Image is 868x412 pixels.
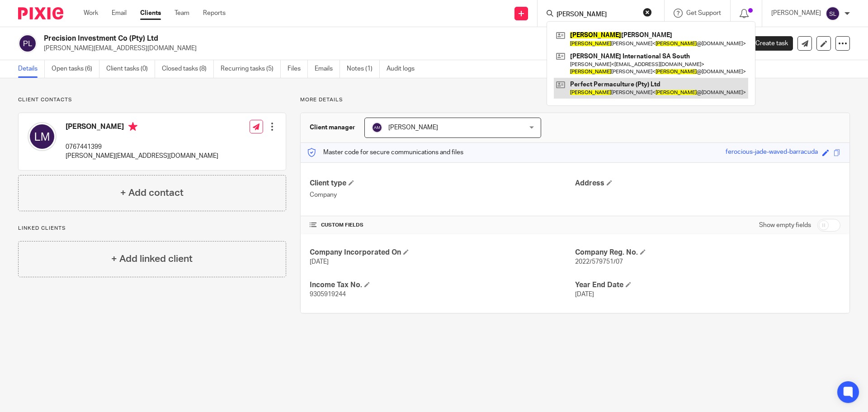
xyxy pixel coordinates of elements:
img: svg%3E [826,6,840,21]
a: Files [288,60,308,78]
h4: + Add contact [120,186,184,200]
a: Emails [315,60,340,78]
p: [PERSON_NAME][EMAIL_ADDRESS][DOMAIN_NAME] [66,152,218,161]
img: Pixie [18,7,63,19]
h4: Client type [310,179,575,188]
a: Audit logs [387,60,421,78]
a: Clients [140,9,161,18]
a: Work [84,9,98,18]
img: svg%3E [372,122,382,133]
a: Team [175,9,189,18]
span: 9305919244 [310,291,346,298]
label: Show empty fields [759,221,811,230]
div: ferocious-jade-waved-barracuda [726,147,818,158]
h4: Income Tax No. [310,280,575,290]
a: Client tasks (0) [106,60,155,78]
h3: Client manager [310,123,355,132]
a: Notes (1) [347,60,380,78]
p: 0767441399 [66,142,218,152]
a: Closed tasks (8) [162,60,214,78]
p: Company [310,190,575,199]
h4: CUSTOM FIELDS [310,222,575,229]
h4: + Add linked client [111,252,193,266]
a: Open tasks (6) [52,60,99,78]
span: [DATE] [575,291,594,298]
a: Recurring tasks (5) [221,60,281,78]
a: Email [112,9,127,18]
p: Master code for secure communications and files [307,148,463,157]
p: [PERSON_NAME] [771,9,821,18]
p: More details [300,96,850,104]
span: 2022/579751/07 [575,259,623,265]
h4: Company Incorporated On [310,248,575,257]
h4: [PERSON_NAME] [66,122,218,133]
button: Clear [643,8,652,17]
p: Linked clients [18,225,286,232]
span: [DATE] [310,259,329,265]
h2: Precision Investment Co (Pty) Ltd [44,34,590,43]
a: Create task [741,36,793,51]
span: Get Support [686,10,721,16]
a: Reports [203,9,226,18]
p: Client contacts [18,96,286,104]
span: [PERSON_NAME] [388,124,438,131]
h4: Year End Date [575,280,840,290]
h4: Company Reg. No. [575,248,840,257]
img: svg%3E [28,122,57,151]
h4: Address [575,179,840,188]
p: [PERSON_NAME][EMAIL_ADDRESS][DOMAIN_NAME] [44,44,727,53]
i: Primary [128,122,137,131]
input: Search [556,11,637,19]
a: Details [18,60,45,78]
img: svg%3E [18,34,37,53]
